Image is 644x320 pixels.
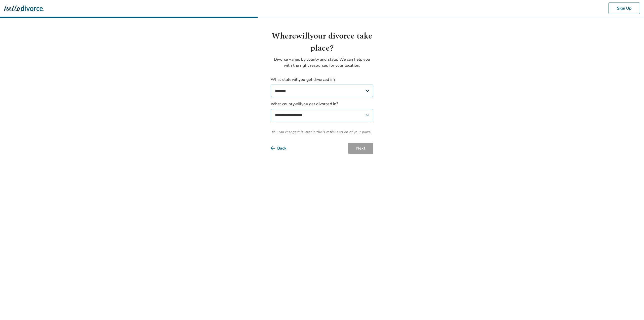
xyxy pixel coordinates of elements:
select: What countywillyou get divorced in? [271,109,373,121]
h1: Where will your divorce take place? [271,30,373,54]
button: Back [271,143,295,154]
img: Hello Divorce Logo [4,3,44,13]
select: What statewillyou get divorced in? [271,85,373,97]
p: Divorce varies by county and state. We can help you with the right resources for your location. [271,56,373,68]
span: You can change this later in the "Profile" section of your portal. [271,129,373,135]
iframe: Chat Widget [619,296,644,320]
button: Sign Up [609,3,640,14]
label: What state will you get divorced in? [271,77,373,97]
label: What county will you get divorced in? [271,101,373,121]
button: Next [348,143,373,154]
